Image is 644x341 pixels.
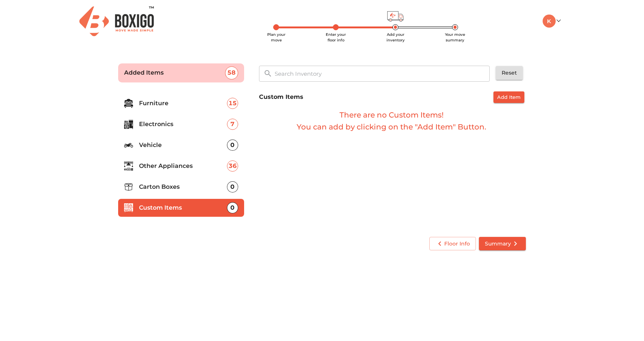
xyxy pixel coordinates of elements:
div: 0 [227,202,238,213]
div: 0 [227,140,238,151]
span: Your move summary [445,32,465,43]
span: Floor Info [435,239,470,248]
div: 7 [227,119,238,130]
input: Search Inventory [270,66,495,82]
p: Furniture [139,99,227,108]
p: Other Appliances [139,162,227,170]
button: Summary [479,237,526,251]
h6: There are no Custom Items! You can add by clicking on the "Add Item" Button. [259,109,524,133]
div: 0 [227,181,238,193]
span: Reset [502,68,517,78]
p: Vehicle [139,141,227,150]
img: Boxigo [79,6,154,36]
div: 15 [227,98,238,109]
button: Floor Info [429,237,476,251]
span: Add Item [497,93,521,101]
span: Plan your move [267,32,285,43]
span: Summary [485,239,520,248]
div: 58 [225,66,238,79]
p: Added Items [124,68,225,77]
p: Carton Boxes [139,182,227,191]
button: Add Item [493,91,524,103]
h6: Custom Items [259,92,303,102]
span: Enter your floor info [326,32,346,43]
span: Add your inventory [386,32,405,43]
div: 36 [227,160,238,172]
p: Electronics [139,120,227,129]
p: Custom Items [139,203,227,212]
button: Reset [496,66,523,80]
